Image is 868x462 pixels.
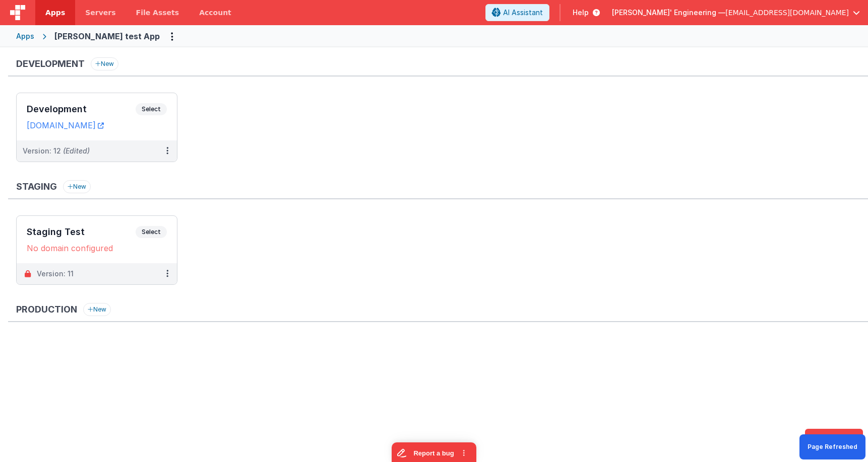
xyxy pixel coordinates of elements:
[164,28,180,44] button: Options
[16,31,34,41] div: Apps
[91,57,118,70] button: New
[16,182,57,192] h3: Staging
[83,303,111,316] button: New
[16,304,77,315] h3: Production
[485,4,549,21] button: AI Assistant
[725,8,849,18] span: [EMAIL_ADDRESS][DOMAIN_NAME]
[63,146,90,155] span: (Edited)
[85,8,115,18] span: Servers
[805,429,863,447] button: Dev Tools
[612,8,860,18] button: [PERSON_NAME]' Engineering — [EMAIL_ADDRESS][DOMAIN_NAME]
[573,8,589,18] span: Help
[54,30,160,42] div: [PERSON_NAME] test App
[136,8,179,18] span: File Assets
[23,146,90,156] div: Version: 12
[27,120,104,130] a: [DOMAIN_NAME]
[27,104,136,114] h3: Development
[503,8,543,18] span: AI Assistant
[612,8,725,18] span: [PERSON_NAME]' Engineering —
[63,180,91,193] button: New
[16,59,85,69] h3: Development
[27,227,136,237] h3: Staging Test
[27,243,167,253] div: No domain configured
[136,103,167,115] span: Select
[37,269,74,279] div: Version: 11
[45,8,65,18] span: Apps
[136,226,167,238] span: Select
